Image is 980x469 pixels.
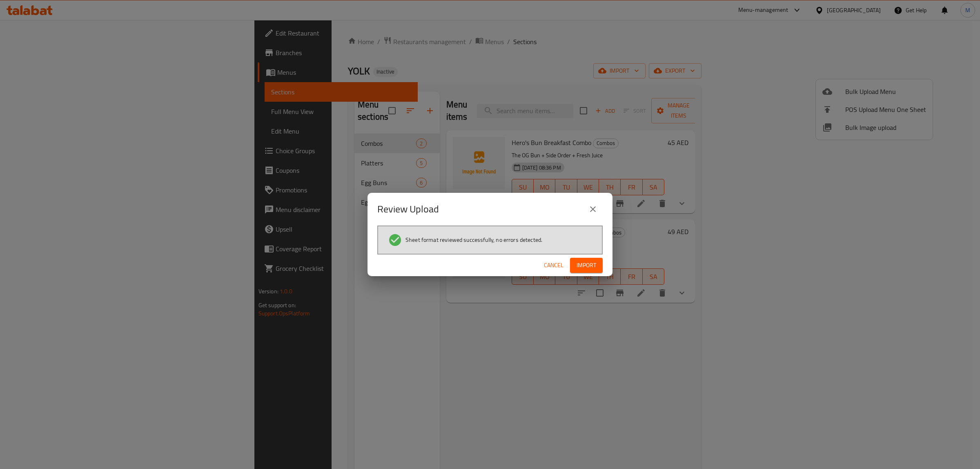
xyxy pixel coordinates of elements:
[544,260,563,270] span: Cancel
[541,258,567,273] button: Cancel
[577,260,596,270] span: Import
[377,203,439,216] h2: Review Upload
[570,258,603,273] button: Import
[583,199,603,219] button: close
[405,236,542,244] span: Sheet format reviewed successfully, no errors detected.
